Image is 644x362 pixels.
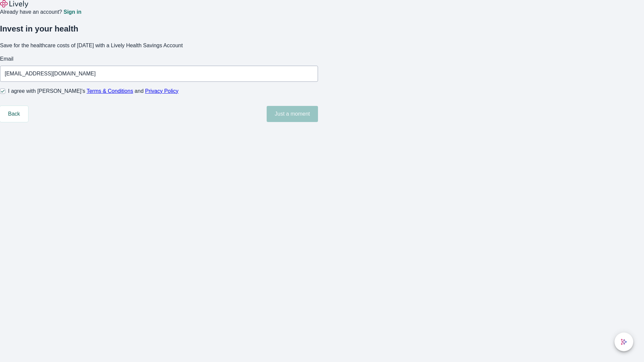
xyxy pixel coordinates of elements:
a: Sign in [63,9,81,15]
a: Privacy Policy [145,88,179,94]
a: Terms & Conditions [87,88,133,94]
span: I agree with [PERSON_NAME]’s and [8,87,178,95]
button: chat [614,333,633,351]
svg: Lively AI Assistant [621,339,627,345]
